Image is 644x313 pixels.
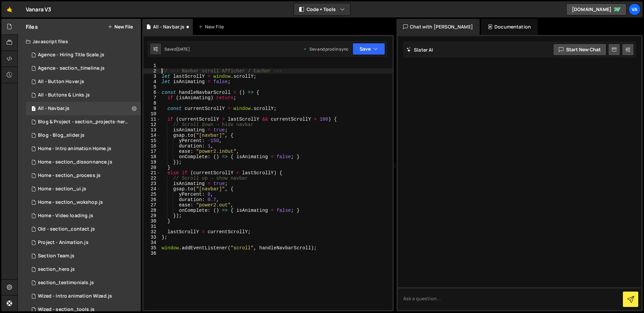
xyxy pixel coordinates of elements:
a: [DOMAIN_NAME] [566,3,627,15]
a: 🤙 [1,1,18,17]
div: 7916/16891.js [26,169,141,182]
div: 29 [144,213,161,218]
div: 7916/25715.js [26,62,141,75]
div: 34 [144,240,161,245]
div: Dev and prod in sync [303,46,348,52]
div: All - Buttons & Links.js [38,92,90,98]
div: 8 [144,101,161,106]
span: 1 [32,107,36,112]
div: 36 [144,251,161,256]
div: 23 [144,181,161,186]
div: 28 [144,208,161,213]
button: Save [353,43,385,55]
div: 18 [144,154,161,160]
div: section_testimonials.js [38,280,94,286]
div: Home - section_process.js [38,173,101,179]
div: Home - Intro animation Home.js [38,146,111,152]
div: Documentation [481,19,538,35]
div: 7916/25474.js [26,75,141,88]
div: 9 [144,106,161,111]
div: Home - section_wokshop.js [38,199,103,205]
div: 7916/25722.js [26,236,141,249]
div: 33 [144,235,161,240]
div: 7916/26938.js [26,223,141,236]
h2: Files [26,23,38,30]
div: Agence - section_timeline.js [38,65,105,71]
div: [DATE] [176,46,190,52]
div: 14 [144,133,161,138]
div: 7916/25784.js [26,115,143,129]
div: All - Button Hover.js [38,79,84,85]
div: Blog - Blog_slider.js [38,132,85,138]
div: 7916/33042.js [26,129,141,142]
div: 19 [144,160,161,165]
div: 7916/23895.js [26,196,141,209]
div: Saved [164,46,190,52]
div: Home - Video loading.js [38,213,93,219]
div: 7916/24075.js [26,182,141,196]
div: 16 [144,143,161,149]
div: 7916/25296.js [26,263,141,276]
div: 21 [144,170,161,176]
div: 15 [144,138,161,143]
div: Old - section_contact.js [38,226,95,232]
button: Start new chat [553,44,606,56]
div: 11 [144,117,161,122]
div: 7916/34808.js [26,249,141,263]
div: All - Navbar.js [153,23,184,30]
div: 25 [144,192,161,197]
div: 7916/34580.js [26,209,141,223]
div: 6 [144,90,161,95]
div: Project - Animation.js [38,240,89,246]
div: 35 [144,245,161,251]
div: 17 [144,149,161,154]
div: 7 [144,95,161,101]
div: 10 [144,111,161,117]
button: Code + Tools [294,3,350,15]
div: 26 [144,197,161,202]
div: 24 [144,186,161,192]
div: 3 [144,74,161,79]
div: 7916/25310.js [26,290,141,303]
div: 7916/22356.js [26,276,141,290]
div: Section Team.js [38,253,74,259]
div: 27 [144,202,161,208]
div: 20 [144,165,161,170]
a: Va [629,3,641,15]
div: Home - section_dissonnance.js [38,159,112,165]
h2: Slater AI [407,47,433,53]
div: 7916/16824.js [26,155,141,169]
div: 7916/15964.js [26,142,141,155]
div: Chat with [PERSON_NAME] [396,19,480,35]
div: section_hero.js [38,266,75,272]
div: Wized - section_tools.js [38,307,95,313]
div: 30 [144,218,161,224]
div: Wized - Intro animation Wized.js [38,293,112,299]
div: 32 [144,229,161,235]
div: 31 [144,224,161,229]
div: 5 [144,84,161,90]
div: 13 [144,127,161,133]
div: New File [198,23,226,30]
div: 7916/44836.js [26,102,141,115]
div: 7916/25302.js [26,88,141,102]
div: Vanara V3 [26,5,51,13]
div: Blog & Project - section_projects-hero.js [38,119,130,125]
div: 12 [144,122,161,127]
div: Javascript files [18,35,141,48]
div: Home - section_ui.js [38,186,86,192]
div: 1 [144,63,161,68]
div: 22 [144,176,161,181]
div: 2 [144,68,161,74]
div: All - Navbar.js [38,106,69,112]
div: 7916/26958.js [26,48,141,62]
div: Agence - Hiring Title Scale.js [38,52,104,58]
button: New File [108,24,133,29]
div: 4 [144,79,161,84]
